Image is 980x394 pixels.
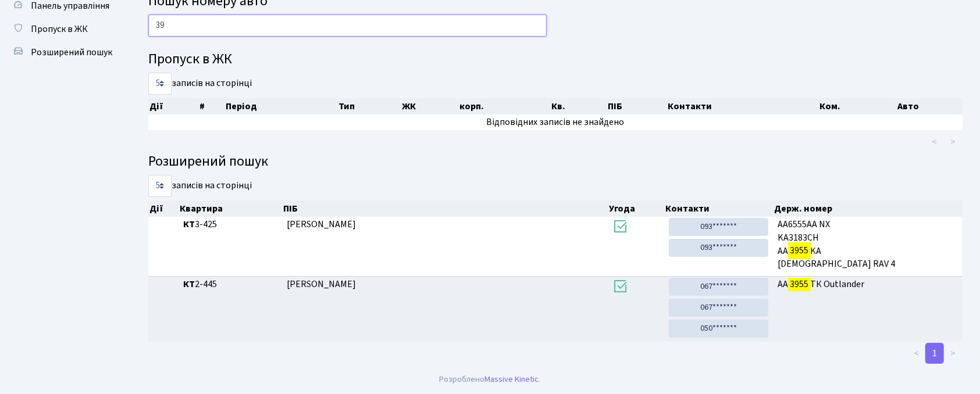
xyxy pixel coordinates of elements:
[287,278,356,291] span: [PERSON_NAME]
[148,15,547,37] input: Пошук
[6,41,122,64] a: Розширений пошук
[818,98,897,114] th: Ком.
[337,98,401,114] th: Тип
[608,200,664,217] th: Угода
[148,175,252,197] label: записів на сторінці
[607,98,667,114] th: ПІБ
[148,200,179,217] th: Дії
[183,278,277,291] span: 2-445
[148,73,172,95] select: записів на сторінці
[31,46,112,59] span: Розширений пошук
[778,278,958,291] span: АА ТК Outlander
[401,98,458,114] th: ЖК
[31,23,88,35] span: Пропуск в ЖК
[224,98,338,114] th: Період
[287,218,356,231] span: [PERSON_NAME]
[6,17,122,41] a: Пропуск в ЖК
[179,200,282,217] th: Квартира
[773,200,963,217] th: Держ. номер
[183,218,277,231] span: 3-425
[440,373,541,386] div: Розроблено .
[148,51,963,68] h4: Пропуск в ЖК
[485,373,539,385] a: Massive Kinetic
[148,153,963,170] h4: Розширений пошук
[183,218,195,231] b: КТ
[148,175,172,197] select: записів на сторінці
[667,98,818,114] th: Контакти
[550,98,607,114] th: Кв.
[788,242,810,259] mark: 3955
[183,278,195,291] b: КТ
[925,343,944,364] a: 1
[788,276,810,292] mark: 3955
[896,98,974,114] th: Авто
[458,98,550,114] th: корп.
[148,98,198,114] th: Дії
[778,218,958,271] span: АА6555АА NX KA3183CH AA KA [DEMOGRAPHIC_DATA] RAV 4
[148,114,963,130] td: Відповідних записів не знайдено
[282,200,608,217] th: ПІБ
[198,98,224,114] th: #
[148,73,252,95] label: записів на сторінці
[664,200,773,217] th: Контакти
